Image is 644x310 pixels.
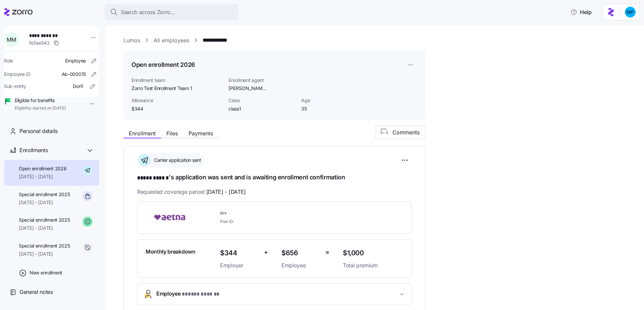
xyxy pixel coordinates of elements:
[19,173,66,180] span: [DATE] - [DATE]
[189,131,213,136] span: Payments
[220,219,234,224] span: Plan ID:
[156,290,219,299] span: Employee
[343,261,403,270] span: Total premium
[220,261,259,270] span: Employer
[7,37,16,42] span: M M
[131,60,195,69] h1: Open enrollment 2026
[220,210,337,216] span: scv
[15,97,66,104] span: Eligible for benefits
[19,146,48,154] span: Enrollments
[146,210,194,225] img: Aetna
[206,188,246,196] span: [DATE] - [DATE]
[386,131,387,135] text: 1
[4,57,13,64] span: Role
[131,105,223,112] span: $344
[131,77,223,84] span: Enrollment team
[137,188,246,196] span: Requested coverage period
[625,7,636,17] img: b954e4dfce0f5620b9225907d0f7229f
[19,225,70,231] span: [DATE] - [DATE]
[131,85,223,92] span: Zorro Test Enrollment Team 1
[228,105,296,112] span: class1
[62,71,86,78] span: Ab-000015
[343,248,403,259] span: $1,000
[15,105,66,111] span: Eligibility started on [DATE]
[19,199,70,206] span: [DATE] - [DATE]
[19,242,70,249] span: Special enrollment 2025
[392,128,420,136] span: Comments
[73,83,83,90] span: Dori1
[30,269,62,276] span: New enrollment
[571,8,592,16] span: Help
[281,248,320,259] span: $656
[281,261,320,270] span: Employee
[228,77,296,84] span: Enrollment agent
[146,248,196,256] span: Monthly breakdown
[19,251,70,257] span: [DATE] - [DATE]
[19,217,70,223] span: Special enrollment 2025
[375,126,425,139] button: 1Comments
[121,8,175,16] span: Search across Zorro...
[19,191,70,198] span: Special enrollment 2025
[228,97,296,104] span: Class
[228,85,267,92] span: [PERSON_NAME] test [PERSON_NAME]
[301,97,369,104] span: Age
[131,97,223,104] span: Allowance
[154,36,189,45] a: All employees
[19,127,58,135] span: Personal details
[565,5,597,19] button: Help
[129,131,156,136] span: Enrollment
[4,83,26,90] span: Sub-entity
[166,131,178,136] span: Files
[123,36,140,45] a: Lumos
[19,288,53,296] span: General notes
[19,165,66,172] span: Open enrollment 2026
[152,157,201,164] span: Carrier application sent
[137,173,412,182] h1: 's application was sent and is awaiting enrollment confirmation
[325,248,329,257] span: =
[301,105,369,112] span: 35
[264,248,268,257] span: +
[4,71,31,78] span: Employee ID
[65,57,86,64] span: Employee
[105,4,239,20] button: Search across Zorro...
[29,40,50,46] span: fe7ae943
[220,248,259,259] span: $344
